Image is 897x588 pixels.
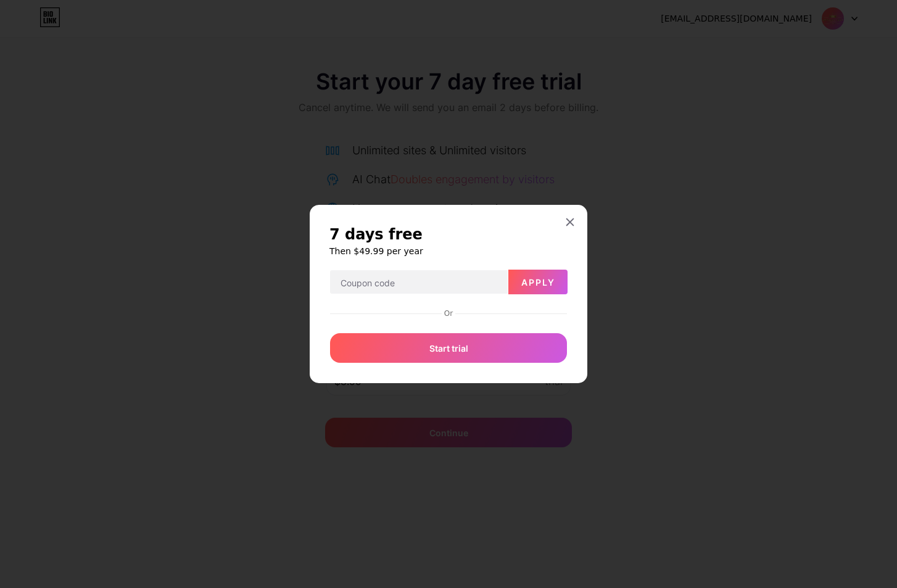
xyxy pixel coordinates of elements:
h6: Then $49.99 per year [329,245,568,257]
input: Coupon code [330,270,508,295]
button: Apply [508,270,568,294]
span: Apply [521,277,555,288]
div: Or [442,308,455,318]
span: 7 days free [329,225,423,244]
span: Start trial [429,342,468,355]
